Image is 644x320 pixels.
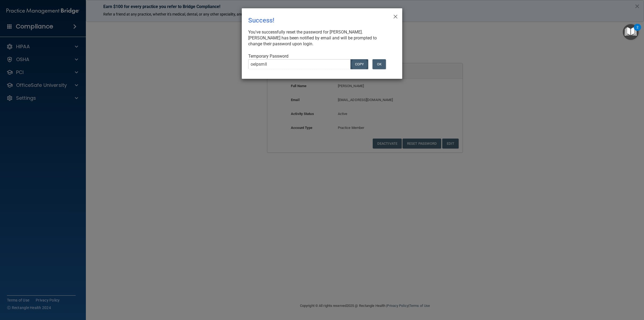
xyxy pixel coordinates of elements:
[623,24,639,40] button: Open Resource Center, 2 new notifications
[248,54,288,59] span: Temporary Password
[248,29,391,47] div: You've successfully reset the password for [PERSON_NAME]. [PERSON_NAME] has been notified by emai...
[636,27,638,34] div: 2
[248,13,374,28] div: Success!
[350,59,368,69] button: COPY
[393,10,398,21] span: ×
[372,59,386,69] button: OK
